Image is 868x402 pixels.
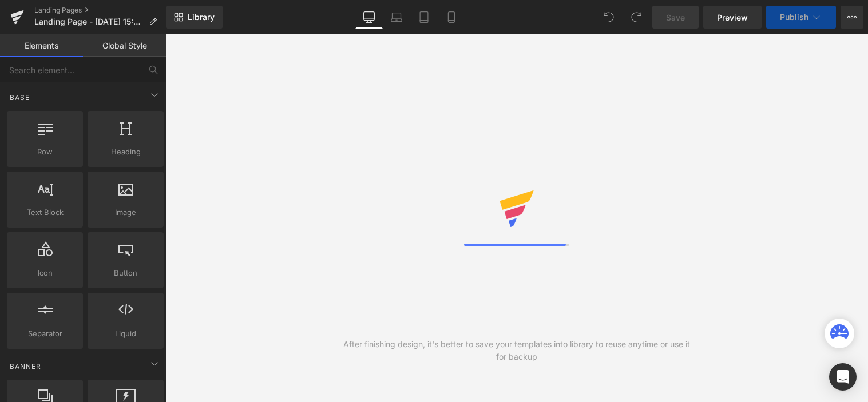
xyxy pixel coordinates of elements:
span: Save [666,11,685,23]
div: After finishing design, it's better to save your templates into library to reuse anytime or use i... [341,338,692,363]
button: More [841,6,863,29]
span: Liquid [91,328,160,340]
a: New Library [166,6,223,29]
div: Open Intercom Messenger [829,363,857,391]
span: Icon [10,267,80,279]
span: Publish [780,13,808,22]
span: Separator [10,328,80,340]
span: Heading [91,146,160,158]
span: Library [188,12,215,22]
span: Landing Page - [DATE] 15:35:05 [34,17,144,26]
a: Desktop [355,6,383,29]
a: Preview [703,6,762,29]
span: Row [10,146,80,158]
a: Mobile [438,6,465,29]
button: Redo [625,6,648,29]
button: Publish [766,6,836,29]
a: Tablet [410,6,438,29]
a: Global Style [83,34,166,57]
span: Banner [9,361,42,372]
span: Text Block [10,206,80,218]
span: Preview [717,11,748,23]
a: Landing Pages [34,6,166,15]
span: Image [91,206,160,218]
a: Laptop [383,6,410,29]
span: Base [9,92,31,103]
span: Button [91,267,160,279]
button: Undo [597,6,620,29]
